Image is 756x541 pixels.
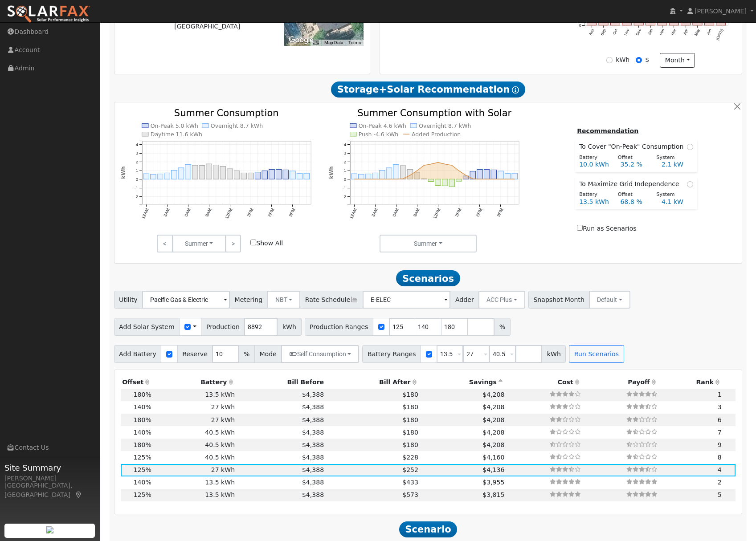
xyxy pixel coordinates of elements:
[579,23,581,28] text: 0
[616,55,629,65] label: kWh
[150,122,198,129] text: On-Peak 5.0 kWh
[348,207,358,220] text: 12AM
[157,235,172,252] a: <
[402,416,418,423] span: $180
[153,376,236,389] th: Battery
[479,178,481,180] circle: onclick=""
[174,108,279,118] text: Summer Consumption
[696,378,714,386] span: Rank
[331,81,525,98] span: Storage+Solar Recommendation
[359,131,399,138] text: Push -4.6 kWh
[482,441,504,448] span: $4,208
[628,378,650,386] span: Payoff
[153,476,236,489] td: 13.5 kWh
[343,185,346,190] text: -1
[120,166,126,179] text: kWh
[75,491,83,498] a: Map
[470,171,476,179] rect: onclick=""
[326,376,420,389] th: Bill After
[304,173,310,179] rect: onclick=""
[153,451,236,464] td: 40.5 kWh
[192,165,198,179] rect: onclick=""
[302,391,324,398] span: $4,388
[359,122,406,129] text: On-Peak 4.6 kWh
[380,235,477,252] button: Summer
[153,414,236,426] td: 27 kWh
[246,207,254,217] text: 3PM
[201,318,245,336] span: Production
[660,53,695,68] button: month
[372,173,378,179] rect: onclick=""
[344,142,347,147] text: 4
[577,224,636,233] label: Run as Scenarios
[606,57,613,63] input: kWh
[255,172,261,179] rect: onclick=""
[718,466,722,473] span: 4
[121,376,153,389] th: Offset
[248,173,254,179] rect: onclick=""
[286,34,316,46] a: Open this area in Google Maps (opens a new window)
[449,179,455,187] rect: onclick=""
[290,171,296,179] rect: onclick=""
[241,173,247,179] rect: onclick=""
[153,464,236,476] td: 27 kWh
[402,391,418,398] span: $180
[328,166,334,179] text: kWh
[281,345,359,363] button: Self Consumption
[399,521,458,537] span: Scenario
[134,429,151,436] span: 140%
[414,172,420,179] rect: onclick=""
[670,28,677,36] text: Mar
[135,159,138,164] text: 2
[412,131,461,138] text: Added Production
[682,28,689,35] text: Apr
[135,168,138,173] text: 1
[386,168,392,179] rect: onclick=""
[402,178,404,180] circle: onclick=""
[267,207,275,217] text: 6PM
[302,466,324,473] span: $4,388
[134,185,138,190] text: -1
[514,178,516,180] circle: onclick=""
[486,178,488,180] circle: onclick=""
[362,345,421,363] span: Battery Ranges
[482,429,504,436] span: $4,208
[482,391,504,398] span: $4,208
[577,127,638,134] u: Recommendation
[657,160,698,169] div: 2.1 kW
[153,401,236,414] td: 27 kWh
[302,454,324,461] span: $4,388
[613,154,652,162] div: Offset
[652,154,691,162] div: System
[575,160,616,169] div: 10.0 kWh
[718,429,722,436] span: 7
[177,345,213,363] span: Reserve
[469,378,497,386] span: Savings
[300,291,363,309] span: Rate Schedule
[250,239,283,248] label: Show All
[344,159,346,164] text: 2
[353,178,355,180] circle: onclick=""
[636,57,642,63] input: $
[4,474,95,483] div: [PERSON_NAME]
[400,166,406,179] rect: onclick=""
[718,391,722,398] span: 1
[575,154,613,162] div: Battery
[579,179,683,189] span: To Maximize Grid Independence
[430,163,432,165] circle: onclick=""
[458,170,460,172] circle: onclick=""
[706,28,712,36] text: Jun
[153,426,236,439] td: 40.5 kWh
[153,389,236,401] td: 13.5 kWh
[496,207,504,217] text: 9PM
[613,191,652,199] div: Offset
[224,207,233,220] text: 12PM
[456,179,462,181] rect: onclick=""
[512,173,518,179] rect: onclick=""
[7,5,90,24] img: SolarFax
[718,491,722,498] span: 5
[142,291,230,309] input: Select a Utility
[134,454,151,461] span: 125%
[718,479,722,486] span: 2
[199,166,205,179] rect: onclick=""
